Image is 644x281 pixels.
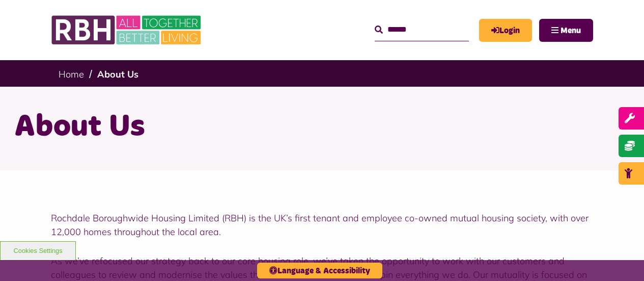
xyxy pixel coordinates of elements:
h1: About Us [14,107,630,147]
a: About Us [97,68,138,80]
a: MyRBH [479,19,532,42]
img: RBH [51,10,204,50]
span: Menu [561,27,581,35]
a: Home [59,68,84,80]
iframe: Netcall Web Assistant for live chat [598,235,644,281]
button: Language & Accessibility [257,263,382,278]
p: Rochdale Boroughwide Housing Limited (RBH) is the UK’s first tenant and employee co-owned mutual ... [51,211,593,239]
button: Navigation [539,19,593,42]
